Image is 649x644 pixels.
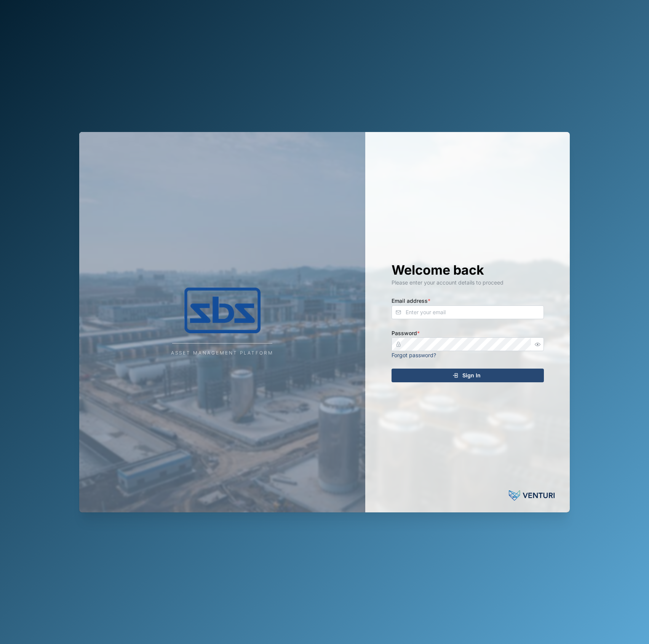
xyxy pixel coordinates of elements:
[171,350,273,357] div: Asset Management Platform
[146,288,299,333] img: Company Logo
[392,369,544,382] button: Sign In
[392,262,544,278] h1: Welcome back
[392,329,420,337] label: Password
[462,369,481,382] span: Sign In
[392,297,430,305] label: Email address
[392,305,544,319] input: Enter your email
[392,278,544,287] div: Please enter your account details to proceed
[392,352,436,358] a: Forgot password?
[509,488,555,503] img: Powered by: Venturi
